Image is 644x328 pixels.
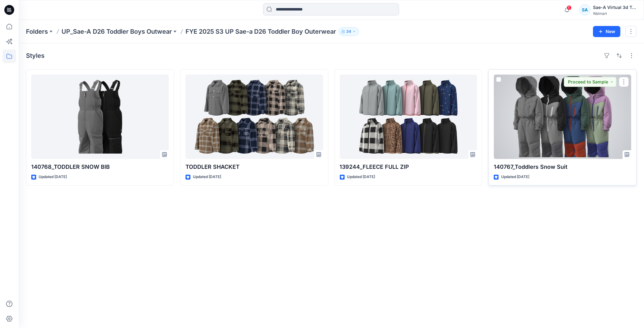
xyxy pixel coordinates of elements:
[494,163,631,171] p: 140767_Toddlers Snow Suit
[567,5,572,10] span: 1
[62,27,172,36] a: UP_Sae-A D26 Toddler Boys Outwear
[593,26,621,37] button: New
[193,174,221,180] p: Updated [DATE]
[26,52,45,59] h4: Styles
[186,27,336,36] p: FYE 2025 S3 UP Sae-a D26 Toddler Boy Outerwear
[593,11,636,16] div: Walmart
[339,27,359,36] button: 34
[579,4,591,15] div: SA
[31,75,169,159] a: 140768_TODDLER SNOW BIB
[494,75,631,159] a: 140767_Toddlers Snow Suit
[39,174,67,180] p: Updated [DATE]
[347,174,375,180] p: Updated [DATE]
[501,174,529,180] p: Updated [DATE]
[186,163,323,171] p: TODDLER SHACKET
[346,28,351,35] p: 34
[593,4,636,11] div: Sae-A Virtual 3d Team
[340,163,477,171] p: 139244_FLEECE FULL ZIP
[31,163,169,171] p: 140768_TODDLER SNOW BIB
[26,27,48,36] a: Folders
[340,75,477,159] a: 139244_FLEECE FULL ZIP
[186,75,323,159] a: TODDLER SHACKET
